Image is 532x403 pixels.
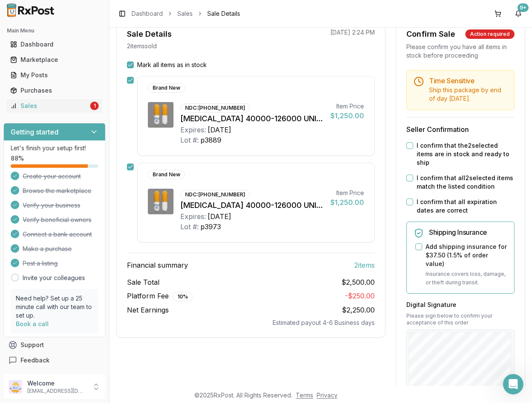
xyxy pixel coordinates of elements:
img: Zenpep 40000-126000 UNIT CPEP [148,102,173,128]
button: My Posts [3,68,106,82]
img: Zenpep 40000-126000 UNIT CPEP [148,189,173,214]
div: NDC: [PHONE_NUMBER] [180,103,250,113]
div: Confirm Sale [406,28,455,40]
button: Sales1 [3,99,106,113]
label: Mark all items as in stock [137,61,207,69]
span: Sale Total [127,277,159,287]
a: Purchases [7,83,102,98]
div: Action required [465,29,514,39]
div: Brand New [148,170,185,179]
a: Dashboard [132,9,163,18]
img: User avatar [9,380,22,394]
button: Feedback [3,353,106,368]
label: I confirm that all expiration dates are correct [417,198,514,215]
span: Financial summary [127,260,188,270]
div: [MEDICAL_DATA] 40000-126000 UNIT CPEP [180,199,323,211]
div: NDC: [PHONE_NUMBER] [180,190,250,199]
a: Book a call [16,320,49,327]
a: Sales [177,9,193,18]
div: Please confirm you have all items in stock before proceeding [406,43,514,60]
p: Need help? Set up a 25 minute call with our team to set up. [16,294,93,320]
p: Please sign below to confirm your acceptance of this order [406,312,514,326]
span: Connect a bank account [23,230,92,239]
a: Invite your colleagues [23,274,85,282]
a: Terms [296,391,313,399]
div: My Posts [10,71,99,79]
div: [DATE] [208,125,231,135]
h3: Getting started [11,127,59,137]
span: - $250.00 [345,292,375,300]
div: Sale Details [127,28,172,40]
button: Support [3,337,106,353]
div: p3889 [200,135,221,145]
p: Welcome [27,379,87,388]
div: Dashboard [10,40,99,49]
div: Purchases [10,86,99,95]
button: Marketplace [3,53,106,67]
div: [DATE] [208,211,231,222]
label: I confirm that all 2 selected items match the listed condition [417,174,514,191]
div: Item Price [330,189,364,197]
h3: Digital Signature [406,301,514,309]
span: Browse the marketplace [23,187,91,195]
span: 88 % [11,154,24,163]
div: Item Price [330,102,364,111]
p: [DATE] 2:24 PM [330,28,375,37]
h5: Time Sensitive [429,77,507,84]
a: My Posts [7,67,102,83]
div: $1,250.00 [330,111,364,121]
iframe: Intercom live chat [503,374,523,394]
span: Make a purchase [23,245,72,253]
span: Verify your business [23,201,80,210]
span: Post a listing [23,259,58,268]
a: Dashboard [7,37,102,52]
h5: Shipping Insurance [429,229,507,236]
button: Purchases [3,84,106,97]
p: Insurance covers loss, damage, or theft during transit. [426,270,507,286]
div: 1 [90,102,99,110]
h3: Seller Confirmation [406,124,514,134]
a: Marketplace [7,52,102,67]
nav: breadcrumb [132,9,240,18]
div: 10 % [173,292,193,301]
span: Net Earnings [127,305,169,315]
h2: Main Menu [7,27,102,34]
span: Platform Fee [127,291,193,301]
div: Brand New [148,83,185,93]
div: $1,250.00 [330,197,364,207]
label: Add shipping insurance for $37.50 ( 1.5 % of order value) [426,242,507,268]
label: I confirm that the 2 selected items are in stock and ready to ship [417,141,514,167]
span: Sale Details [207,9,240,18]
div: Lot #: [180,222,199,232]
span: Verify beneficial owners [23,216,91,224]
a: Privacy [317,391,338,399]
div: p3973 [200,222,221,232]
div: Lot #: [180,135,199,145]
span: $2,500.00 [341,277,375,287]
div: Estimated payout 4-6 Business days [127,318,375,327]
div: 9+ [517,3,529,12]
button: 9+ [511,7,525,20]
div: Expires: [180,125,206,135]
p: 2 item s sold [127,42,157,50]
span: Feedback [21,356,50,365]
span: Create your account [23,172,81,181]
div: Sales [10,102,88,110]
img: RxPost Logo [3,3,58,17]
span: Ship this package by end of day [DATE] . [429,86,501,102]
a: Sales1 [7,98,102,114]
span: 2 item s [354,260,375,270]
div: Marketplace [10,55,99,64]
p: Let's finish your setup first! [11,144,98,152]
div: Expires: [180,211,206,222]
p: [EMAIL_ADDRESS][DOMAIN_NAME] [27,388,87,394]
button: Dashboard [3,38,106,51]
span: $2,250.00 [342,306,375,314]
div: [MEDICAL_DATA] 40000-126000 UNIT CPEP [180,113,323,125]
